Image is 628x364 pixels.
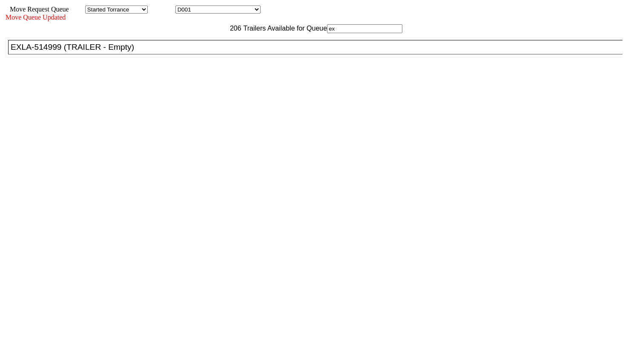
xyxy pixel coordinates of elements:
[6,6,69,13] span: Move Request Queue
[149,6,174,13] span: Location
[70,6,83,13] span: Area
[11,43,628,52] div: EXLA-514999 (TRAILER - Empty)
[327,24,402,33] input: Filter Available Trailers
[226,25,241,32] span: 206
[241,25,327,32] span: Trailers Available for Queue
[6,14,66,21] span: Move Queue Updated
